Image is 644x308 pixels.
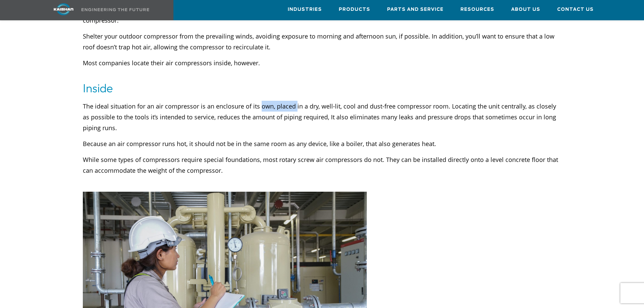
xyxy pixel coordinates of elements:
a: Industries [288,0,322,19]
a: Resources [460,0,494,19]
p: The ideal situation for an air compressor is an enclosure of its own, placed in a dry, well-lit, ... [83,101,562,133]
p: Because an air compressor runs hot, it should not be in the same room as any device, like a boile... [83,138,562,149]
h3: Inside [83,78,562,97]
span: Resources [460,6,494,14]
p: Shelter your outdoor compressor from the prevailing winds, avoiding exposure to morning and after... [83,31,562,52]
span: Contact Us [557,6,594,14]
p: While some types of compressors require special foundations, most rotary screw air compressors do... [83,154,562,176]
p: Most companies locate their air compressors inside, however. [83,57,562,68]
img: kaishan logo [38,3,89,15]
span: Parts and Service [387,6,444,14]
a: Parts and Service [387,0,444,19]
a: Contact Us [557,0,594,19]
span: Industries [288,6,322,14]
span: About Us [511,6,540,14]
span: Products [339,6,370,14]
img: Engineering the future [81,8,149,11]
a: Products [339,0,370,19]
a: About Us [511,0,540,19]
